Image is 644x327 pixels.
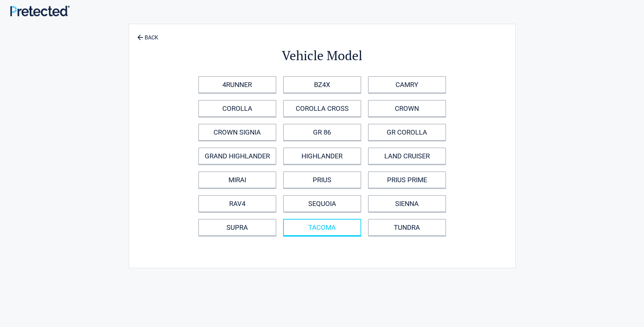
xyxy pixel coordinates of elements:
a: PRIUS [283,171,361,188]
a: HIGHLANDER [283,148,361,165]
a: TACOMA [283,219,361,236]
a: TUNDRA [368,219,446,236]
a: COROLLA CROSS [283,100,361,117]
a: SIENNA [368,195,446,212]
a: BZ4X [283,76,361,93]
h2: Vehicle Model [166,47,478,64]
a: GRAND HIGHLANDER [198,148,276,165]
a: 4RUNNER [198,76,276,93]
a: COROLLA [198,100,276,117]
a: CAMRY [368,76,446,93]
a: LAND CRUISER [368,148,446,165]
a: MIRAI [198,171,276,188]
a: RAV4 [198,195,276,212]
a: GR COROLLA [368,124,446,141]
a: CROWN [368,100,446,117]
a: CROWN SIGNIA [198,124,276,141]
a: GR 86 [283,124,361,141]
img: Main Logo [10,5,70,16]
a: PRIUS PRIME [368,171,446,188]
a: SUPRA [198,219,276,236]
a: BACK [136,29,160,40]
a: SEQUOIA [283,195,361,212]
